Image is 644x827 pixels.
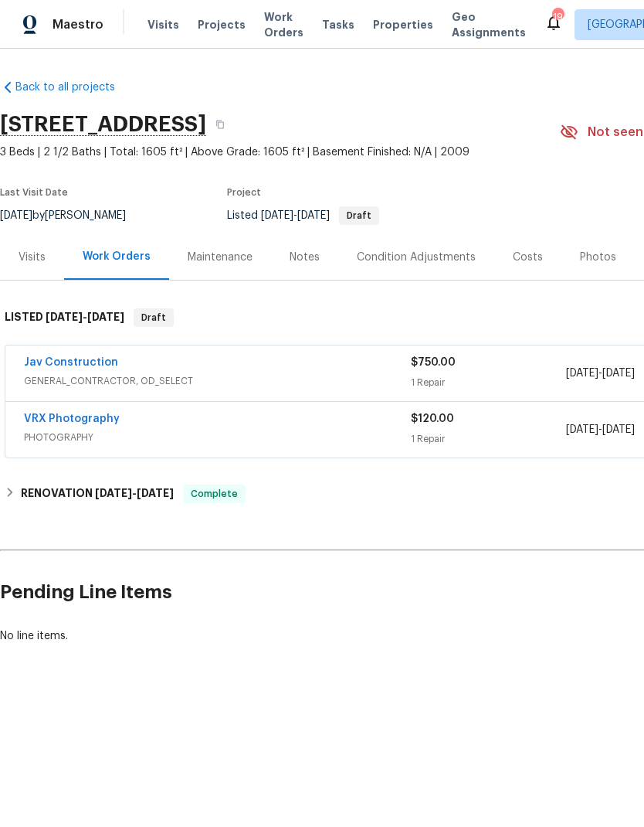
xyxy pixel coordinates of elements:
div: Notes [290,250,320,265]
div: Visits [19,250,46,265]
div: Condition Adjustments [357,250,476,265]
div: Maintenance [188,250,253,265]
span: Properties [373,17,433,32]
span: - [95,488,174,499]
span: Tasks [322,19,354,30]
div: 19 [552,9,563,25]
a: VRX Photography [24,413,120,424]
span: Work Orders [264,9,303,40]
span: [DATE] [297,210,330,221]
span: GENERAL_CONTRACTOR, OD_SELECT [24,373,411,389]
span: [DATE] [46,311,83,322]
span: - [566,366,635,381]
span: [DATE] [137,488,174,499]
span: Draft [135,310,172,325]
span: [DATE] [566,424,598,435]
div: Work Orders [83,249,151,264]
span: $750.00 [411,357,456,368]
span: Listed [227,210,379,221]
span: - [566,422,635,437]
span: Complete [185,486,244,502]
div: Costs [513,250,543,265]
span: Draft [341,211,378,220]
span: $120.00 [411,413,454,424]
span: [DATE] [602,424,635,435]
h6: RENOVATION [21,485,174,503]
a: Jav Construction [24,357,118,368]
div: 1 Repair [411,375,565,390]
h6: LISTED [5,308,124,327]
span: PHOTOGRAPHY [24,430,411,445]
span: - [46,311,124,322]
div: Photos [580,250,616,265]
span: Geo Assignments [452,9,526,40]
div: 1 Repair [411,431,565,447]
span: [DATE] [261,210,293,221]
span: Projects [198,17,246,32]
span: [DATE] [87,311,124,322]
span: [DATE] [602,368,635,379]
span: - [261,210,330,221]
span: Project [227,188,261,197]
span: [DATE] [566,368,598,379]
button: Copy Address [206,111,234,138]
span: [DATE] [95,488,132,499]
span: Visits [147,17,179,32]
span: Maestro [53,17,103,32]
